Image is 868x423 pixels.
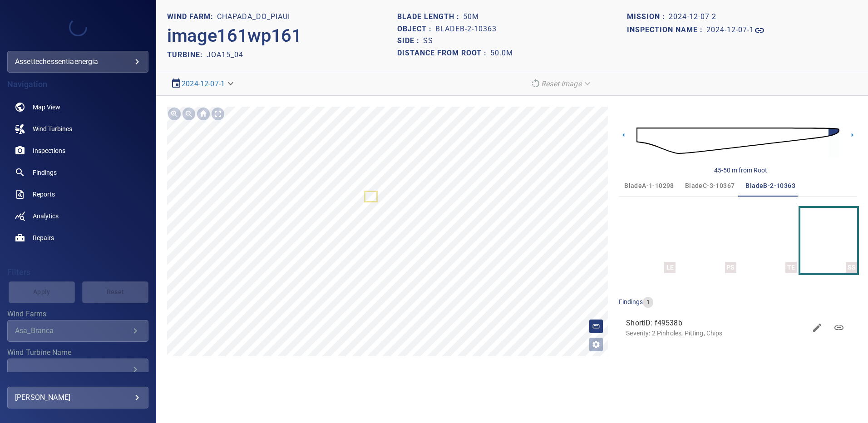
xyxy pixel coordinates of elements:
span: Map View [33,103,60,112]
label: Wind Farms [7,310,148,318]
h1: 2024-12-07-2 [669,13,716,21]
button: PS [679,208,736,273]
h1: 50.0m [490,49,513,58]
a: findings noActive [7,162,148,183]
div: SS [846,262,857,273]
h2: TURBINE: [167,50,207,59]
h1: Mission : [627,13,669,21]
a: reports noActive [7,183,148,205]
h1: SS [423,37,433,45]
div: 45-50 m from Root [714,166,767,175]
h1: Blade length : [397,13,463,21]
img: Zoom out [182,107,196,121]
span: bladeB-2-10363 [745,180,795,192]
h1: Inspection name : [627,26,706,34]
a: PS [703,208,712,273]
div: Asa_Branca [15,326,130,335]
div: PS [725,262,736,273]
a: LE [643,208,652,273]
button: SS [800,208,857,273]
div: 2024-12-07-1 [167,76,239,92]
div: [PERSON_NAME] [15,390,141,405]
span: bladeA-1-10298 [624,180,674,192]
div: LE [664,262,676,273]
span: Reports [33,190,55,199]
img: Toggle full page [211,107,225,121]
button: LE [619,208,676,273]
a: 2024-12-07-1 [182,79,225,88]
p: Severity: 2 Pinholes, Pitting, Chips [626,329,806,338]
h1: Object : [397,25,435,34]
span: Findings [33,168,57,177]
img: Go home [196,107,211,121]
span: Analytics [33,211,59,221]
span: bladeC-3-10367 [685,180,735,192]
img: Zoom in [167,107,182,121]
img: d [636,116,839,165]
h1: 2024-12-07-1 [706,26,754,34]
em: Reset Image [541,79,582,88]
span: Inspections [33,146,65,155]
label: Wind Turbine Name [7,349,148,356]
h2: image161wp161 [167,25,302,47]
a: inspections noActive [7,140,148,162]
h1: WIND FARM: [167,13,217,21]
h1: 50m [463,13,479,21]
span: 1 [643,298,653,307]
div: Wind Turbine Name [7,359,148,380]
div: assettechessentiaenergia [15,54,141,69]
h1: Chapada_do_Piaui [217,13,290,21]
span: ShortID: f49538b [626,318,806,329]
div: Reset Image [527,76,596,92]
a: TE [764,208,773,273]
span: findings [619,298,643,305]
div: assettechessentiaenergia [7,51,148,73]
h2: JOA15_04 [207,50,243,59]
a: SS [824,208,833,273]
a: map noActive [7,96,148,118]
span: Wind Turbines [33,124,72,133]
h4: Filters [7,268,148,277]
h1: Side : [397,37,423,45]
h1: bladeB-2-10363 [435,25,497,34]
a: repairs noActive [7,227,148,249]
h4: Navigation [7,80,148,89]
span: Repairs [33,233,54,242]
h1: Distance from root : [397,49,490,58]
button: TE [740,208,797,273]
div: TE [785,262,797,273]
button: Open image filters and tagging options [589,337,603,352]
a: windturbines noActive [7,118,148,140]
a: 2024-12-07-1 [706,25,765,36]
div: Wind Farms [7,320,148,342]
a: analytics noActive [7,205,148,227]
